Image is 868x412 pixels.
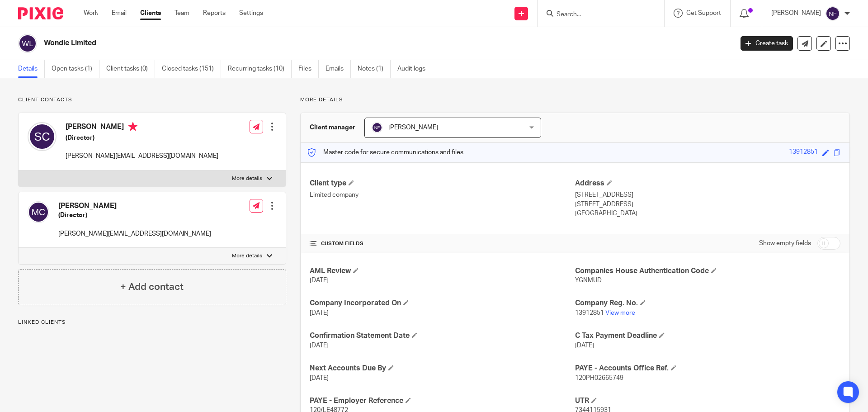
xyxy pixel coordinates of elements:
a: Work [84,9,98,18]
h4: Address [575,179,840,188]
p: Client contacts [18,96,286,104]
h3: Client manager [310,123,355,132]
img: svg%3E [28,201,49,223]
span: Get Support [686,10,721,16]
span: 13912851 [575,310,604,316]
a: Client tasks (0) [106,60,155,78]
label: Show empty fields [759,239,811,248]
p: Master code for secure communications and files [307,148,463,157]
h4: + Add contact [120,280,184,294]
p: Linked clients [18,319,286,326]
p: [PERSON_NAME][EMAIL_ADDRESS][DOMAIN_NAME] [66,152,218,161]
h4: PAYE - Accounts Office Ref. [575,364,840,373]
span: [DATE] [310,375,329,381]
h5: (Director) [66,133,218,142]
h4: PAYE - Employer Reference [310,396,575,406]
p: [STREET_ADDRESS] [575,200,840,209]
a: Audit logs [397,60,432,78]
a: Reports [203,9,226,18]
img: svg%3E [28,122,57,151]
a: Files [298,60,319,78]
h2: Wondle Limited [44,38,590,48]
h4: AML Review [310,266,575,276]
a: Settings [239,9,263,18]
a: View more [605,310,635,316]
h4: Company Reg. No. [575,298,840,308]
span: [DATE] [310,310,329,316]
h4: UTR [575,396,840,406]
a: Team [175,9,189,18]
h4: Client type [310,179,575,188]
h4: CUSTOM FIELDS [310,240,575,247]
h5: (Director) [58,211,211,220]
p: [GEOGRAPHIC_DATA] [575,209,840,218]
span: [DATE] [310,342,329,349]
h4: C Tax Payment Deadline [575,331,840,341]
a: Emails [325,60,351,78]
a: Notes (1) [358,60,391,78]
a: Closed tasks (151) [162,60,221,78]
p: Limited company [310,190,575,199]
span: [DATE] [310,277,329,284]
span: YGNMUD [575,277,602,284]
span: [DATE] [575,342,594,349]
p: [PERSON_NAME][EMAIL_ADDRESS][DOMAIN_NAME] [58,229,211,238]
h4: Companies House Authentication Code [575,266,840,276]
a: Email [112,9,127,18]
p: More details [232,175,262,182]
h4: [PERSON_NAME] [58,201,211,211]
img: svg%3E [18,34,37,53]
div: 13912851 [789,147,818,158]
h4: [PERSON_NAME] [66,122,218,133]
a: Open tasks (1) [52,60,99,78]
span: 120PH02665749 [575,375,623,381]
img: svg%3E [372,122,382,133]
a: Recurring tasks (10) [228,60,292,78]
img: Pixie [18,7,63,19]
h4: Company Incorporated On [310,298,575,308]
p: [PERSON_NAME] [771,9,821,18]
p: More details [232,252,262,260]
a: Clients [140,9,161,18]
a: Create task [741,36,793,51]
i: Primary [128,122,137,131]
img: svg%3E [826,6,840,21]
input: Search [556,11,637,19]
p: [STREET_ADDRESS] [575,190,840,199]
span: [PERSON_NAME] [388,124,438,131]
h4: Confirmation Statement Date [310,331,575,341]
p: More details [300,96,850,104]
h4: Next Accounts Due By [310,364,575,373]
a: Details [18,60,45,78]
